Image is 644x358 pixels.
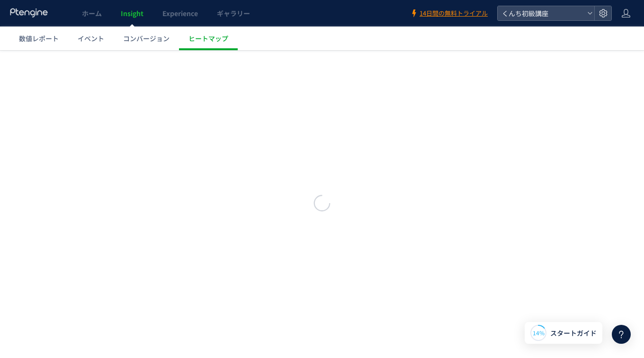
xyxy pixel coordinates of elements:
span: 14日間の無料トライアル [420,9,488,18]
span: スタートガイド [550,328,597,338]
span: イベント [78,34,104,43]
span: Insight [121,9,143,18]
span: くんち初級講座 [499,6,583,20]
span: Experience [162,9,198,18]
span: ホーム [82,9,102,18]
span: 14% [533,329,545,337]
span: 数値レポート [19,34,59,43]
span: ギャラリー [217,9,250,18]
a: 14日間の無料トライアル [410,9,488,18]
span: コンバージョン [123,34,170,43]
span: ヒートマップ [188,34,228,43]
